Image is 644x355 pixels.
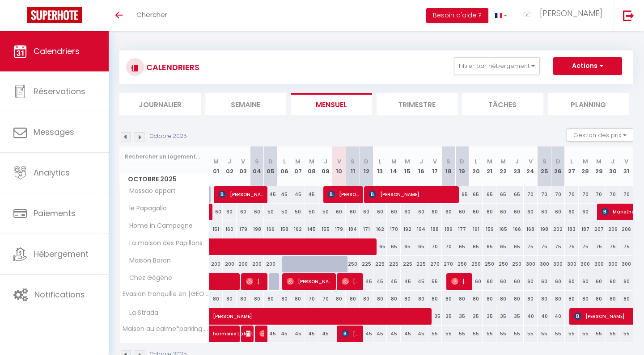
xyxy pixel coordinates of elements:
div: 75 [579,238,593,255]
abbr: S [351,157,355,166]
div: 65 [496,238,510,255]
th: 28 [579,146,593,186]
div: 60 [524,204,538,220]
div: 70 [538,186,551,203]
th: 26 [551,146,565,186]
div: 183 [565,221,579,238]
div: 50 [291,204,305,220]
div: 60 [483,204,496,220]
div: 206 [606,221,620,238]
div: 162 [291,221,305,238]
div: 60 [250,204,264,220]
div: 177 [455,221,469,238]
span: Chercher [136,10,167,19]
div: 55 [524,326,538,342]
div: 206 [619,221,633,238]
span: le Papagallo [121,204,169,213]
div: 80 [442,291,456,307]
div: 80 [209,291,223,307]
div: 80 [496,291,510,307]
li: Journalier [119,93,201,115]
div: 250 [346,256,360,272]
th: 01 [209,146,223,186]
th: 20 [469,146,483,186]
div: 40 [551,308,565,325]
div: 45 [264,326,278,342]
div: 80 [592,291,606,307]
div: 45 [291,186,305,203]
div: 80 [455,291,469,307]
span: Paiements [34,208,76,219]
th: 30 [606,146,620,186]
span: [PERSON_NAME] [342,273,360,290]
span: [DATE][PERSON_NAME] [259,325,264,342]
div: 207 [592,221,606,238]
div: 80 [277,291,291,307]
div: 60 [565,273,579,290]
div: 192 [401,221,415,238]
abbr: J [419,157,423,166]
div: 300 [551,256,565,272]
div: 60 [510,273,524,290]
div: 60 [579,204,593,220]
div: 80 [565,291,579,307]
button: Gestion des prix [567,128,633,142]
span: Chez Gégène [121,273,174,283]
span: [PERSON_NAME] [451,273,470,290]
div: 60 [592,273,606,290]
abbr: V [337,157,341,166]
div: 45 [387,273,401,290]
div: 55 [592,326,606,342]
div: 198 [538,221,551,238]
abbr: V [241,157,245,166]
span: [PERSON_NAME] [342,325,360,342]
div: 200 [209,256,223,272]
div: 60 [401,204,415,220]
abbr: V [433,157,437,166]
div: 65 [510,238,524,255]
abbr: M [500,157,506,166]
div: 166 [264,221,278,238]
div: 250 [483,256,496,272]
span: harmonie Lafont [213,321,254,338]
abbr: J [228,157,231,166]
div: 75 [538,238,551,255]
span: Octobre 2025 [120,173,209,186]
div: 65 [510,186,524,203]
div: 45 [277,326,291,342]
div: 60 [551,273,565,290]
th: 18 [442,146,456,186]
div: 70 [565,186,579,203]
div: 80 [469,291,483,307]
div: 50 [318,204,332,220]
div: 270 [428,256,442,272]
th: 11 [346,146,360,186]
div: 65 [483,238,496,255]
div: 300 [579,256,593,272]
span: Messages [34,126,74,138]
div: 80 [606,291,620,307]
div: 75 [551,238,565,255]
div: 187 [579,221,593,238]
div: 179 [332,221,346,238]
div: 80 [373,291,387,307]
div: 80 [237,291,250,307]
div: 75 [606,238,620,255]
abbr: S [446,157,450,166]
abbr: L [283,157,286,166]
div: 75 [592,238,606,255]
div: 250 [455,256,469,272]
li: Tâches [462,93,543,115]
li: Mensuel [291,93,372,115]
div: 45 [305,326,319,342]
div: 70 [524,186,538,203]
div: 60 [483,273,496,290]
div: 55 [565,326,579,342]
div: 300 [606,256,620,272]
img: Super Booking [27,7,82,23]
abbr: J [324,157,327,166]
abbr: M [309,157,314,166]
abbr: M [391,157,397,166]
div: 55 [469,326,483,342]
div: 200 [237,256,250,272]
